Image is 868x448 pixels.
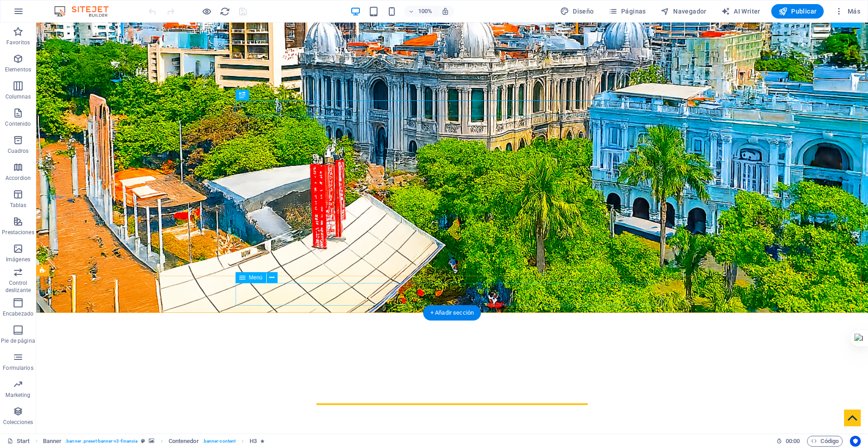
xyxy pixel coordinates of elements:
[557,4,598,19] div: Diseño (Ctrl+Alt+Y)
[203,436,236,447] span: . banner-content
[1,337,35,344] p: Pie de página
[660,7,707,16] span: Navegador
[657,4,710,19] button: Navegador
[220,6,230,17] i: Volver a cargar página
[557,4,598,19] button: Diseño
[169,436,199,447] span: Haz clic para seleccionar y doble clic para editar
[141,439,145,443] i: Este elemento es un preajuste personalizable
[52,6,120,17] img: Editor Logo
[7,436,30,447] a: Haz clic para cancelar la selección y doble clic para abrir páginas
[8,147,29,155] p: Cuadros
[10,202,27,209] p: Tablas
[835,7,860,16] span: Más
[771,4,824,19] button: Publicar
[5,174,31,182] p: Accordion
[831,4,864,19] button: Más
[6,39,30,46] p: Favoritos
[850,436,861,447] button: Usercentrics
[441,7,449,15] i: Al redimensionar, ajustar el nivel de zoom automáticamente para ajustarse al dispositivo elegido.
[2,229,34,236] p: Prestaciones
[717,4,764,19] button: AI Writer
[423,305,481,321] div: + Añadir sección
[3,364,33,372] p: Formularios
[786,436,800,447] span: 00 00
[605,4,650,19] button: Páginas
[65,436,137,447] span: . banner .preset-banner-v3-financia
[5,391,30,399] p: Marketing
[3,419,33,426] p: Colecciones
[5,120,31,127] p: Contenido
[260,439,264,443] i: El elemento contiene una animación
[807,436,843,447] button: Código
[418,6,432,17] h6: 100%
[5,93,31,100] p: Columnas
[249,275,263,280] span: Menú
[811,436,839,447] span: Código
[778,7,817,16] span: Publicar
[560,7,594,16] span: Diseño
[721,7,760,16] span: AI Writer
[149,439,154,443] i: Este elemento contiene un fondo
[3,310,33,317] p: Encabezado
[201,6,212,17] button: Haz clic para salir del modo de previsualización y seguir editando
[776,436,800,447] h6: Tiempo de la sesión
[219,6,230,17] button: reload
[792,438,793,444] span: :
[404,6,436,17] button: 100%
[43,436,62,447] span: Haz clic para seleccionar y doble clic para editar
[43,436,265,447] nav: breadcrumb
[609,7,646,16] span: Páginas
[6,256,30,263] p: Imágenes
[250,436,257,447] span: Haz clic para seleccionar y doble clic para editar
[5,66,31,73] p: Elementos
